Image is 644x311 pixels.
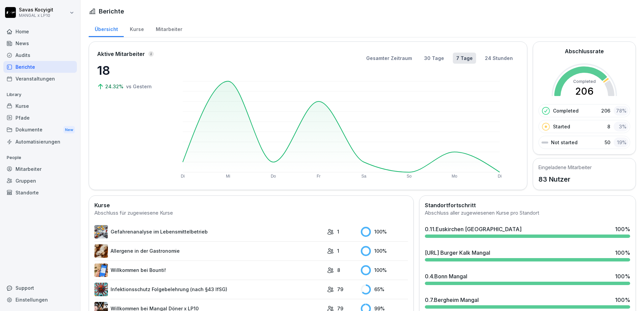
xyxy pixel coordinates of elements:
[94,244,108,258] img: q9ka5lds5r8z6j6e6z37df34.png
[614,106,628,116] div: 78 %
[337,267,340,274] p: 8
[481,53,516,64] button: 24 Stunden
[498,174,501,179] text: Di
[3,37,77,49] a: News
[361,284,408,294] div: 65 %
[3,124,77,136] a: DokumenteNew
[126,83,152,90] p: vs Gestern
[605,139,610,146] p: 50
[3,152,77,163] p: People
[317,174,320,179] text: Fr
[337,247,339,254] p: 1
[615,249,630,257] div: 100 %
[99,7,124,16] h1: Berichte
[615,225,630,233] div: 100 %
[226,174,230,179] text: Mi
[94,225,108,239] img: tw7xie93ode41vc5dz5iczr5.png
[3,136,77,148] a: Automatisierungen
[425,272,467,280] div: 0.4.Bonn Mangal
[89,20,124,37] a: Übersicht
[425,209,630,217] div: Abschluss aller zugewiesenen Kurse pro Standort
[363,53,415,64] button: Gesamter Zeitraum
[271,174,276,179] text: Do
[553,123,570,130] p: Started
[94,244,324,258] a: Allergene in der Gastronomie
[3,124,77,136] div: Dokumente
[453,53,476,64] button: 7 Tage
[97,50,145,58] p: Aktive Mitarbeiter
[551,139,578,146] p: Not started
[124,20,150,37] a: Kurse
[538,164,592,171] h5: Eingeladene Mitarbeiter
[614,137,628,147] div: 19 %
[553,107,579,114] p: Completed
[407,174,412,179] text: So
[538,174,592,184] p: 83 Nutzer
[601,107,610,114] p: 206
[425,225,522,233] div: 0.11.Euskirchen [GEOGRAPHIC_DATA]
[94,283,324,296] a: Infektionsschutz Folgebelehrung (nach §43 IfSG)
[607,123,610,130] p: 8
[3,112,77,124] a: Pfade
[3,282,77,294] div: Support
[425,296,479,304] div: 0.7.Bergheim Mangal
[3,294,77,306] a: Einstellungen
[3,175,77,187] a: Gruppen
[150,20,188,37] a: Mitarbeiter
[361,174,367,179] text: Sa
[3,89,77,100] p: Library
[337,228,339,235] p: 1
[361,246,408,256] div: 100 %
[94,209,408,217] div: Abschluss für zugewiesene Kurse
[3,49,77,61] a: Audits
[94,263,108,277] img: xh3bnih80d1pxcetv9zsuevg.png
[3,187,77,198] a: Standorte
[3,163,77,175] a: Mitarbeiter
[19,13,53,18] p: MANGAL x LP10
[3,26,77,37] a: Home
[94,225,324,239] a: Gefahrenanalyse im Lebensmittelbetrieb
[3,73,77,85] a: Veranstaltungen
[94,263,324,277] a: Willkommen bei Bounti!
[337,286,343,293] p: 79
[614,122,628,131] div: 3 %
[361,227,408,237] div: 100 %
[63,126,75,134] div: New
[97,61,165,80] p: 18
[422,246,633,264] a: [URL] Burger Kalk Mangal100%
[105,83,125,90] p: 24.32%
[425,249,490,257] div: [URL] Burger Kalk Mangal
[421,53,447,64] button: 30 Tage
[615,272,630,280] div: 100 %
[565,47,604,55] h2: Abschlussrate
[3,61,77,73] a: Berichte
[361,265,408,275] div: 100 %
[3,100,77,112] a: Kurse
[425,201,630,209] h2: Standortfortschritt
[19,7,53,13] p: Savas Kocyigit
[94,283,108,296] img: entcvvv9bcs7udf91dfe67uz.png
[181,174,184,179] text: Di
[94,201,408,209] h2: Kurse
[422,270,633,288] a: 0.4.Bonn Mangal100%
[615,296,630,304] div: 100 %
[451,174,457,179] text: Mo
[422,222,633,241] a: 0.11.Euskirchen [GEOGRAPHIC_DATA]100%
